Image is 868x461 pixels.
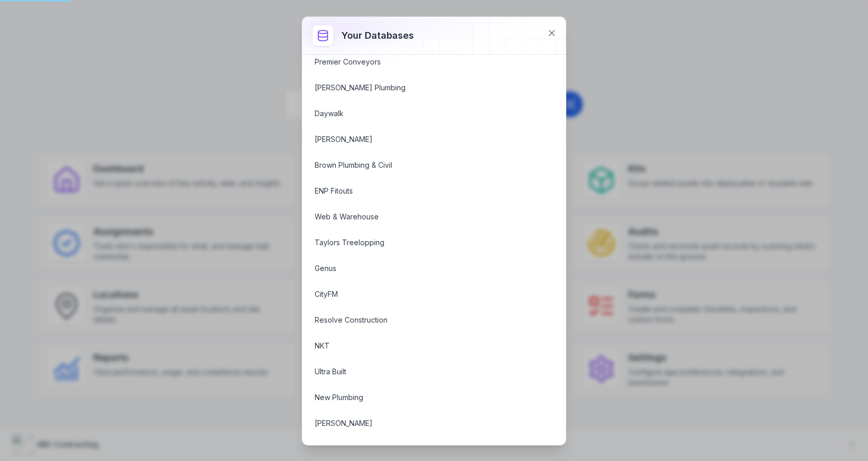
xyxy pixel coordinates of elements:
a: Taylors Treelopping [315,237,529,248]
a: NKT [315,341,529,351]
a: Web & Warehouse [315,212,529,222]
a: Premier Conveyors [315,57,529,67]
a: New Plumbing [315,392,529,403]
a: Ultra Built [315,367,529,377]
h3: Your databases [342,28,414,43]
a: [PERSON_NAME] [315,134,529,145]
a: CityFM [315,289,529,299]
a: [PERSON_NAME] Plumbing [315,83,529,93]
a: ENP Fitouts [315,186,529,196]
a: Daywalk [315,108,529,119]
a: Brown Plumbing & Civil [315,160,529,170]
a: [PERSON_NAME] [315,418,529,428]
a: Genus [315,263,529,274]
a: Resolve Construction [315,315,529,325]
a: I&D Group [315,444,529,454]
